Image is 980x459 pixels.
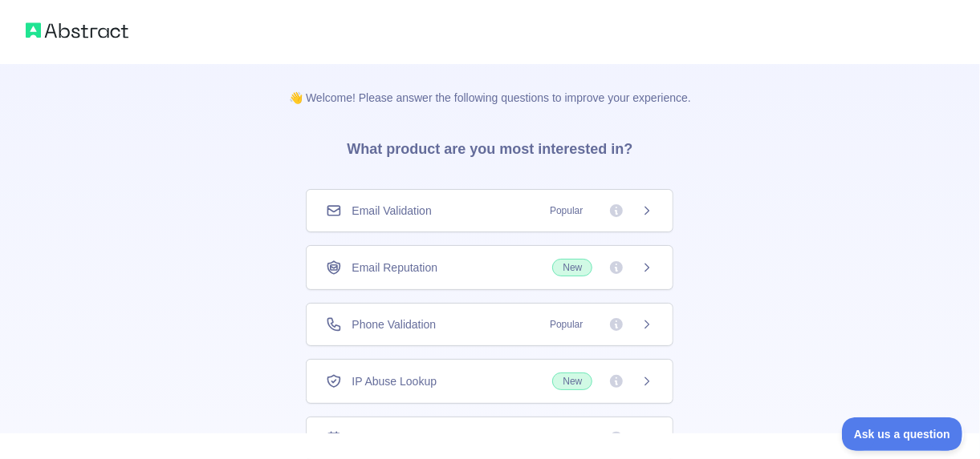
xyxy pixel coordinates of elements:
[842,417,964,451] iframe: Toggle Customer Support
[26,19,128,42] img: Abstract logo
[352,203,431,219] span: Email Validation
[552,259,592,276] span: New
[552,372,592,390] span: New
[352,373,437,389] span: IP Abuse Lookup
[263,64,717,106] p: 👋 Welcome! Please answer the following questions to improve your experience.
[321,106,658,186] h3: What product are you most interested in?
[352,260,437,276] span: Email Reputation
[540,203,592,219] span: Popular
[352,316,436,332] span: Phone Validation
[352,430,421,446] span: Holidays Data
[540,316,592,332] span: Popular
